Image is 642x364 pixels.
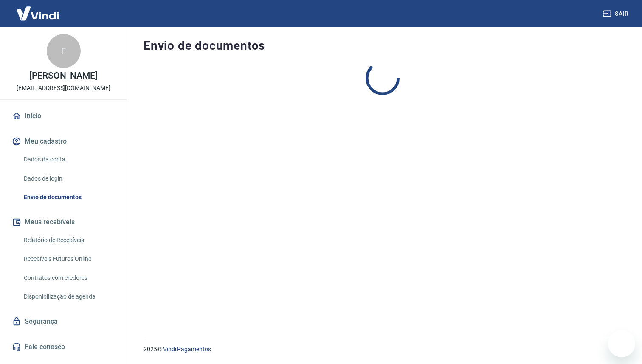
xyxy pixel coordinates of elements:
[10,0,65,26] img: Vindi
[601,6,632,22] button: Sair
[20,151,117,168] a: Dados da conta
[608,330,635,357] iframe: Button to launch messaging window
[163,346,211,353] a: Vindi Pagamentos
[20,269,117,287] a: Contratos com credores
[10,312,117,331] a: Segurança
[20,250,117,268] a: Recebíveis Futuros Online
[17,84,110,93] p: [EMAIL_ADDRESS][DOMAIN_NAME]
[20,170,117,187] a: Dados de login
[144,37,622,54] h4: Envio de documentos
[10,107,117,125] a: Início
[10,132,117,151] button: Meu cadastro
[10,338,117,356] a: Fale conosco
[10,213,117,231] button: Meus recebíveis
[20,288,117,305] a: Disponibilização de agenda
[144,345,622,354] p: 2025 ©
[20,231,117,249] a: Relatório de Recebíveis
[29,71,97,80] p: [PERSON_NAME]
[47,34,81,68] div: F
[20,189,117,206] a: Envio de documentos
